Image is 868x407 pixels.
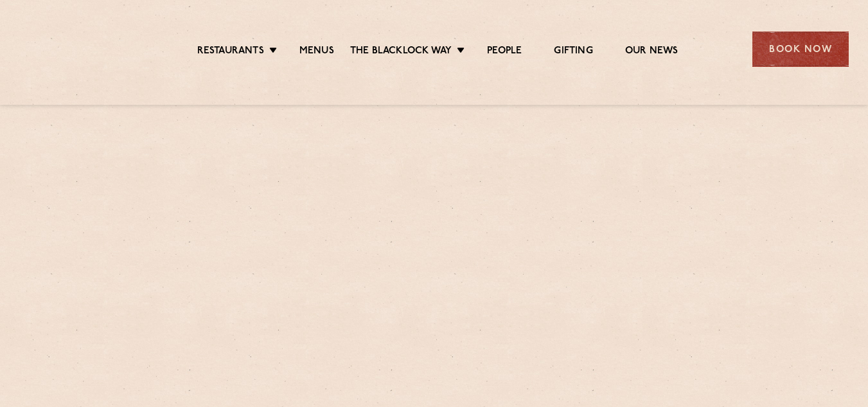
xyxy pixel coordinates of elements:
[487,45,522,59] a: People
[752,32,849,67] div: Book Now
[350,45,452,59] a: The Blacklock Way
[19,12,129,86] img: svg%3E
[625,45,678,59] a: Our News
[299,45,334,59] a: Menus
[554,45,592,59] a: Gifting
[197,45,264,59] a: Restaurants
